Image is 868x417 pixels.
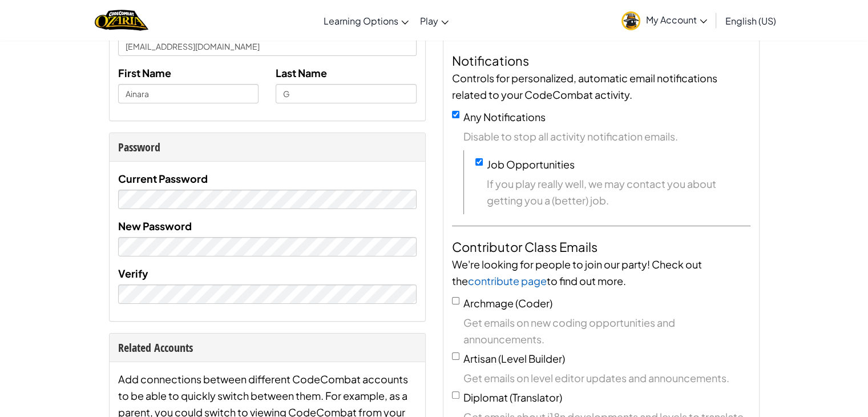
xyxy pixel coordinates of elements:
[118,139,417,155] div: Password
[276,65,327,81] label: Last Name
[118,265,148,282] label: Verify
[95,9,148,32] a: Ozaria by CodeCombat logo
[725,15,776,27] span: English (US)
[452,238,750,256] h4: Contributor Class Emails
[510,391,562,404] span: (Translator)
[487,158,575,171] label: Job Opportunities
[468,274,547,287] a: contribute page
[463,110,546,123] label: Any Notifications
[487,175,750,209] span: If you play really well, we may contact you about getting you a (better) job.
[463,391,508,404] span: Diplomat
[463,128,750,145] span: Disable to stop all activity notification emails.
[118,65,171,81] label: First Name
[420,15,438,27] span: Play
[463,314,750,347] span: Get emails on new coding opportunities and announcements.
[95,9,148,32] img: Home
[118,339,417,356] div: Related Accounts
[118,170,208,187] label: Current Password
[452,51,750,70] h4: Notifications
[498,352,565,365] span: (Level Builder)
[621,11,640,30] img: avatar
[720,5,782,36] a: English (US)
[324,15,398,27] span: Learning Options
[318,5,414,36] a: Learning Options
[414,5,454,36] a: Play
[463,296,514,310] span: Archmage
[452,71,717,101] span: Controls for personalized, automatic email notifications related to your CodeCombat activity.
[463,352,496,365] span: Artisan
[515,296,552,310] span: (Coder)
[547,274,626,287] span: to find out more.
[646,14,707,26] span: My Account
[616,2,713,38] a: My Account
[463,370,750,386] span: Get emails on level editor updates and announcements.
[118,218,192,234] label: New Password
[452,258,702,287] span: We're looking for people to join our party! Check out the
